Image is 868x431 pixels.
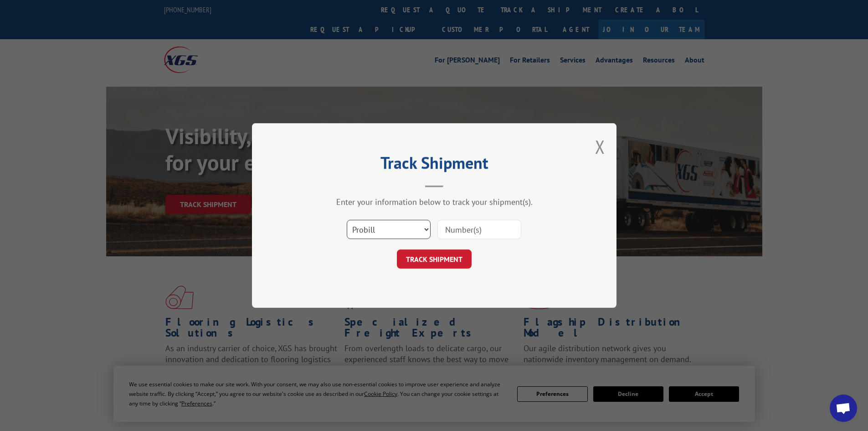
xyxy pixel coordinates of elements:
div: Enter your information below to track your shipment(s). [298,197,571,207]
div: Open chat [830,395,857,422]
button: Close modal [595,135,605,159]
h2: Track Shipment [298,156,571,174]
button: TRACK SHIPMENT [397,249,472,269]
input: Number(s) [437,220,521,239]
